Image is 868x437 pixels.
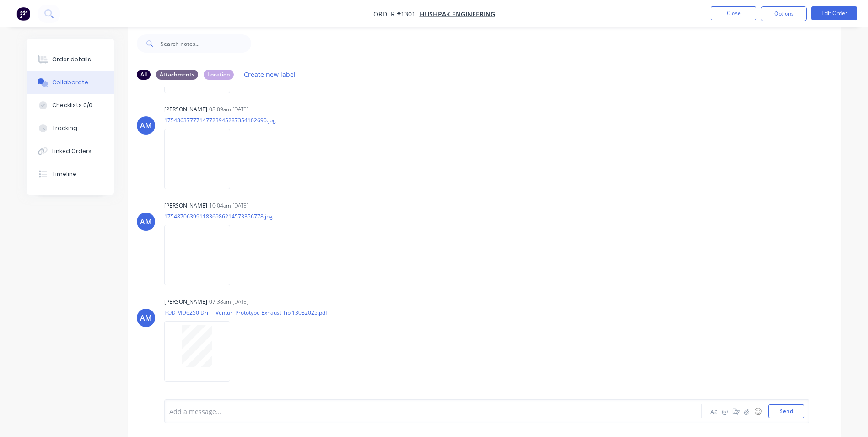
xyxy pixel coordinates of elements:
div: Location [204,70,234,80]
div: Collaborate [52,78,88,87]
button: Order details [27,48,114,71]
div: Checklists 0/0 [52,101,92,109]
button: Linked Orders [27,140,114,163]
button: ☺ [753,406,764,417]
button: Collaborate [27,71,114,94]
button: Send [768,404,804,418]
div: All [137,70,151,80]
button: Edit Order [811,6,857,20]
p: 1754870639911836986214573356778.jpg [164,213,273,220]
div: AM [140,312,152,323]
div: Linked Orders [52,147,92,155]
div: AM [140,216,152,227]
div: 07:38am [DATE] [209,298,248,306]
span: Order #1301 - [373,10,420,18]
div: Timeline [52,170,76,178]
div: Attachments [156,70,198,80]
button: @ [720,406,731,417]
button: Aa [709,406,720,417]
button: Timeline [27,163,114,186]
a: Hushpak Engineering [420,10,495,18]
button: Tracking [27,117,114,140]
div: [PERSON_NAME] [164,298,207,306]
div: [PERSON_NAME] [164,105,207,114]
div: Tracking [52,124,77,132]
button: Options [761,6,807,21]
input: Search notes... [161,34,251,53]
p: POD MD6250 Drill - Venturi Prototype Exhaust Tip 13082025.pdf [164,309,327,317]
div: 10:04am [DATE] [209,202,248,210]
img: Factory [16,7,30,21]
button: Checklists 0/0 [27,94,114,117]
button: Create new label [239,68,301,81]
div: Order details [52,55,91,64]
button: Close [711,6,756,20]
div: 08:09am [DATE] [209,105,248,114]
div: [PERSON_NAME] [164,202,207,210]
p: 17548637777147723945287354102690.jpg [164,116,276,124]
div: AM [140,120,152,131]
